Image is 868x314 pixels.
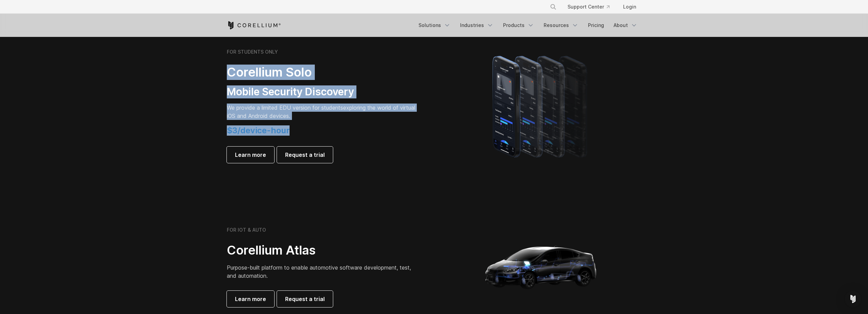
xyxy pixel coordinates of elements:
a: Products [499,19,538,31]
a: Learn more [227,147,274,163]
a: Support Center [562,1,615,13]
div: Navigation Menu [414,19,642,31]
h6: FOR STUDENTS ONLY [227,49,278,55]
span: We provide a limited EDU version for students [227,104,343,111]
a: Request a trial [277,291,333,307]
h3: Mobile Security Discovery [227,85,418,98]
h2: Corellium Solo [227,65,418,80]
span: Purpose-built platform to enable automotive software development, test, and automation. [227,264,411,279]
a: Resources [540,19,583,31]
div: Open Intercom Messenger [845,291,861,307]
h2: Corellium Atlas [227,243,418,258]
h6: FOR IOT & AUTO [227,227,266,233]
a: Industries [456,19,498,31]
span: Learn more [235,151,266,159]
a: Login [618,1,642,13]
p: exploring the world of virtual iOS and Android devices. [227,104,418,120]
a: Solutions [414,19,455,31]
a: Request a trial [277,147,333,163]
img: A lineup of four iPhone models becoming more gradient and blurred [479,46,603,166]
button: Search [547,1,559,13]
span: $3/device-hour [227,125,290,135]
a: Pricing [584,19,608,31]
span: Learn more [235,295,266,303]
a: Learn more [227,291,274,307]
a: Corellium Home [227,21,281,29]
span: Request a trial [285,151,325,159]
div: Navigation Menu [542,1,642,13]
a: About [609,19,642,31]
span: Request a trial [285,295,325,303]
